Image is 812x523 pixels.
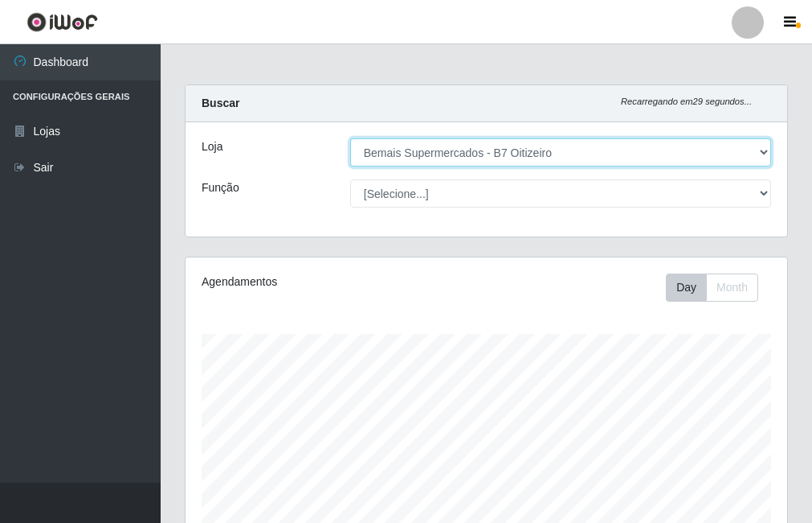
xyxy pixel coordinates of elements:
[27,12,98,32] img: CoreUI Logo
[666,274,771,302] div: Toolbar with button groups
[706,274,758,302] button: Month
[202,97,239,109] strong: Buscar
[621,97,752,106] i: Recarregando em 29 segundos...
[202,179,239,196] label: Função
[202,274,425,290] div: Agendamentos
[666,274,758,302] div: First group
[666,274,707,302] button: Day
[202,138,222,155] label: Loja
